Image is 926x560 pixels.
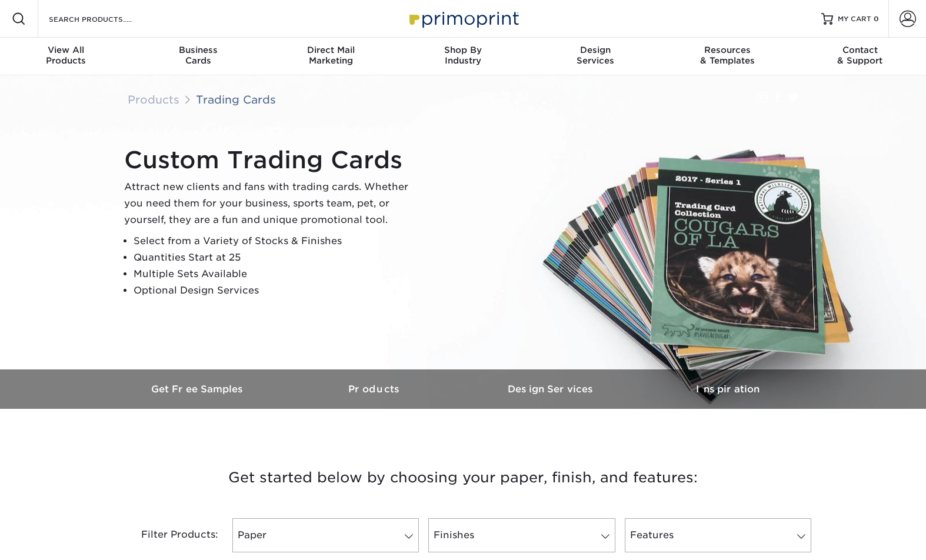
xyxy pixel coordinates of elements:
a: Products [128,93,179,106]
a: Trading Cards [196,93,276,106]
a: Direct MailMarketing [265,38,397,75]
a: DesignServices [529,38,661,75]
a: Features [625,518,811,552]
span: Direct Mail [265,45,397,55]
a: BusinessCards [132,38,265,75]
div: & Support [794,45,926,66]
a: Get Free Samples [110,369,287,409]
h3: Get started below by choosing your paper, finish, and features: [119,451,807,504]
span: Contact [794,45,926,55]
input: SEARCH PRODUCTS..... [48,12,162,26]
span: 0 [874,15,879,23]
span: Business [132,45,265,55]
li: Multiple Sets Available [134,266,418,282]
a: Design Services [463,369,639,409]
li: Optional Design Services [134,282,418,299]
h1: Custom Trading Cards [124,146,418,174]
div: Services [529,45,661,66]
h3: Inspiration [639,384,816,395]
p: Attract new clients and fans with trading cards. Whether you need them for your business, sports ... [124,179,418,228]
li: Select from a Variety of Stocks & Finishes [134,233,418,249]
div: Filter Products: [110,518,228,552]
span: Design [529,45,661,55]
a: Contact& Support [794,38,926,75]
a: Inspiration [639,369,816,409]
h3: Design Services [463,384,639,395]
li: Quantities Start at 25 [134,249,418,266]
h3: Products [287,384,463,395]
div: & Templates [661,45,794,66]
span: Resources [661,45,794,55]
div: Cards [132,45,265,66]
h3: Get Free Samples [110,384,287,395]
img: Primoprint [404,6,522,31]
span: Shop By [397,45,529,55]
a: Finishes [428,518,615,552]
a: Resources& Templates [661,38,794,75]
a: Shop ByIndustry [397,38,529,75]
div: Marketing [265,45,397,66]
a: Paper [232,518,419,552]
span: MY CART [838,14,871,24]
a: Products [287,369,463,409]
div: Industry [397,45,529,66]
